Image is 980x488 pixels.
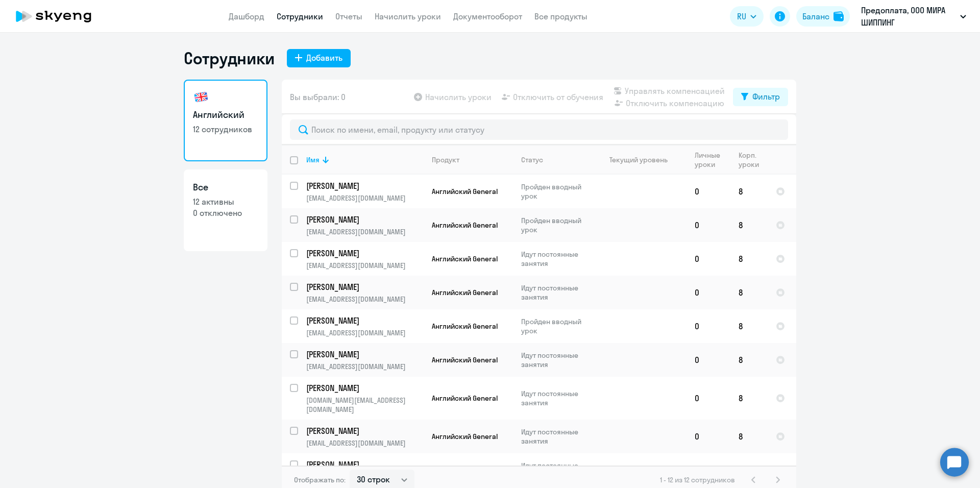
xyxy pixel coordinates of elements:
[432,394,498,403] span: Английский General
[861,4,956,29] p: Предоплата, ООО МИРА ШИППИНГ
[600,155,686,164] div: Текущий уровень
[534,11,587,21] a: Все продукты
[306,193,423,203] p: [EMAIL_ADDRESS][DOMAIN_NAME]
[193,108,258,121] h3: Английский
[752,90,780,103] div: Фильтр
[687,453,730,487] td: 0
[432,254,498,263] span: Английский General
[453,11,522,21] a: Документооборот
[306,281,423,292] a: [PERSON_NAME]
[687,309,730,343] td: 0
[521,216,591,234] p: Пройден вводный урок
[796,6,850,27] button: Балансbalance
[432,155,459,164] div: Продукт
[306,227,423,236] p: [EMAIL_ADDRESS][DOMAIN_NAME]
[521,317,591,335] p: Пройден вводный урок
[306,396,423,414] p: [DOMAIN_NAME][EMAIL_ADDRESS][DOMAIN_NAME]
[730,6,764,27] button: RU
[287,49,351,67] button: Добавить
[834,11,844,21] img: balance
[730,343,768,377] td: 8
[306,248,423,259] a: [PERSON_NAME]
[306,459,422,470] p: [PERSON_NAME]
[306,349,423,360] a: [PERSON_NAME]
[375,11,441,21] a: Начислить уроки
[193,181,258,194] h3: Все
[660,475,735,484] span: 1 - 12 из 12 сотрудников
[229,11,264,21] a: Дашборд
[306,328,423,337] p: [EMAIL_ADDRESS][DOMAIN_NAME]
[739,151,767,169] div: Корп. уроки
[306,315,422,326] p: [PERSON_NAME]
[277,11,323,21] a: Сотрудники
[521,427,591,446] p: Идут постоянные занятия
[432,187,498,196] span: Английский General
[730,175,768,208] td: 8
[306,438,423,448] p: [EMAIL_ADDRESS][DOMAIN_NAME]
[521,389,591,407] p: Идут постоянные занятия
[306,295,423,304] p: [EMAIL_ADDRESS][DOMAIN_NAME]
[306,425,423,436] a: [PERSON_NAME]
[521,155,591,164] div: Статус
[695,151,730,169] div: Личные уроки
[730,309,768,343] td: 8
[432,221,498,230] span: Английский General
[521,250,591,268] p: Идут постоянные занятия
[687,377,730,420] td: 0
[737,10,746,22] span: RU
[306,155,320,164] div: Имя
[432,322,498,331] span: Английский General
[802,10,829,22] div: Баланс
[687,242,730,276] td: 0
[432,288,498,297] span: Английский General
[306,425,422,436] p: [PERSON_NAME]
[184,169,267,251] a: Все12 активны0 отключено
[432,432,498,441] span: Английский General
[687,276,730,309] td: 0
[730,377,768,420] td: 8
[335,11,362,21] a: Отчеты
[432,355,498,364] span: Английский General
[856,4,971,29] button: Предоплата, ООО МИРА ШИППИНГ
[306,382,422,394] p: [PERSON_NAME]
[521,283,591,302] p: Идут постоянные занятия
[730,276,768,309] td: 8
[306,52,342,64] div: Добавить
[306,155,423,164] div: Имя
[733,88,788,106] button: Фильтр
[184,80,267,161] a: Английский12 сотрудников
[521,351,591,369] p: Идут постоянные занятия
[730,242,768,276] td: 8
[306,214,422,225] p: [PERSON_NAME]
[695,151,723,169] div: Личные уроки
[306,281,422,292] p: [PERSON_NAME]
[306,382,423,394] a: [PERSON_NAME]
[306,315,423,326] a: [PERSON_NAME]
[290,119,788,140] input: Поиск по имени, email, продукту или статусу
[739,151,761,169] div: Корп. уроки
[294,475,346,484] span: Отображать по:
[184,48,275,68] h1: Сотрудники
[193,124,258,135] p: 12 сотрудников
[687,208,730,242] td: 0
[521,461,591,479] p: Идут постоянные занятия
[193,89,209,105] img: english
[730,208,768,242] td: 8
[687,420,730,453] td: 0
[432,155,512,164] div: Продукт
[521,182,591,201] p: Пройден вводный урок
[730,453,768,487] td: 8
[193,207,258,218] p: 0 отключено
[687,175,730,208] td: 0
[521,155,543,164] div: Статус
[609,155,668,164] div: Текущий уровень
[306,180,423,191] a: [PERSON_NAME]
[687,343,730,377] td: 0
[306,180,422,191] p: [PERSON_NAME]
[730,420,768,453] td: 8
[306,459,423,470] a: [PERSON_NAME]
[306,248,422,259] p: [PERSON_NAME]
[306,349,422,360] p: [PERSON_NAME]
[290,91,346,103] span: Вы выбрали: 0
